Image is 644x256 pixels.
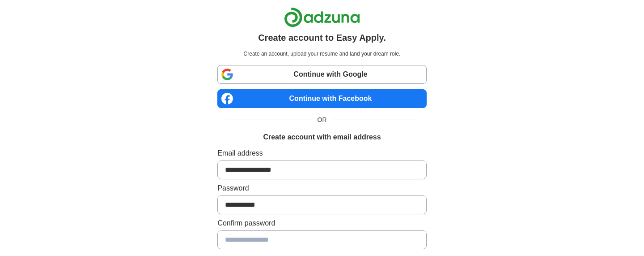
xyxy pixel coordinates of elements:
h1: Create account to Easy Apply. [258,31,386,44]
a: Continue with Facebook [217,89,426,108]
img: Adzuna logo [284,7,360,27]
label: Email address [217,148,426,159]
p: Create an account, upload your resume and land your dream role. [219,50,424,58]
h1: Create account with email address [263,132,381,143]
label: Confirm password [217,218,426,229]
span: OR [312,115,332,125]
label: Password [217,183,426,194]
a: Continue with Google [217,65,426,84]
